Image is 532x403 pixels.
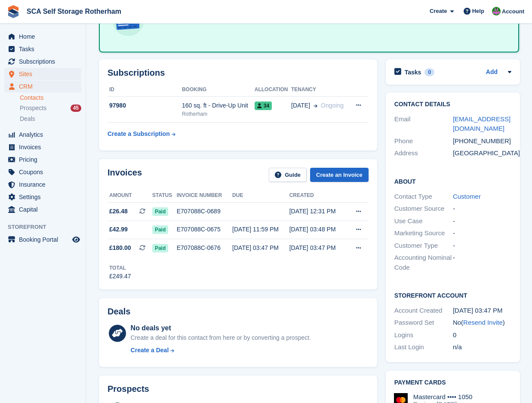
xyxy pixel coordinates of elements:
[108,126,175,142] a: Create a Subscription
[394,101,511,108] h2: Contact Details
[131,323,311,333] div: No deals yet
[131,346,311,355] a: Create a Deal
[19,55,71,68] span: Subscriptions
[394,228,453,238] div: Marketing Source
[394,177,511,185] h2: About
[310,168,369,182] a: Create an Invoice
[109,207,128,216] span: £26.48
[289,207,347,216] div: [DATE] 12:31 PM
[4,141,81,153] a: menu
[394,330,453,340] div: Logins
[177,189,232,203] th: Invoice number
[7,5,20,18] img: stora-icon-8386f47178a22dfd0bd8f6a31ec36ba5ce8667c1dd55bd0f319d3a0aa187defe.svg
[108,83,182,97] th: ID
[4,68,81,80] a: menu
[405,68,421,76] h2: Tasks
[453,241,511,251] div: -
[131,346,169,355] div: Create a Deal
[177,243,232,252] div: E707088C-0676
[453,216,511,226] div: -
[289,243,347,252] div: [DATE] 03:47 PM
[71,105,81,112] div: 45
[453,253,511,272] div: -
[232,243,289,252] div: [DATE] 03:47 PM
[182,101,255,110] div: 160 sq. ft - Drive-Up Unit
[321,102,344,109] span: Ongoing
[108,168,142,182] h2: Invoices
[8,223,86,231] span: Storefront
[152,244,168,252] span: Paid
[19,68,71,80] span: Sites
[394,253,453,272] div: Accounting Nominal Code
[394,318,453,328] div: Password Set
[20,94,81,102] a: Contacts
[109,225,128,234] span: £42.99
[424,68,434,76] div: 0
[289,225,347,234] div: [DATE] 03:48 PM
[394,114,453,134] div: Email
[232,189,289,203] th: Due
[152,189,177,203] th: Status
[19,234,71,246] span: Booking Portal
[289,189,347,203] th: Created
[269,168,307,182] a: Guide
[430,7,447,15] span: Create
[453,204,511,214] div: -
[108,189,152,203] th: Amount
[108,68,369,78] h2: Subscriptions
[472,7,484,15] span: Help
[131,333,311,342] div: Create a deal for this contact from here or by converting a prospect.
[71,234,81,245] a: Preview store
[4,43,81,55] a: menu
[109,264,131,272] div: Total
[23,4,125,18] a: SCA Self Storage Rotherham
[4,129,81,141] a: menu
[177,207,232,216] div: E707088C-0689
[291,83,349,97] th: Tenancy
[152,225,168,234] span: Paid
[19,43,71,55] span: Tasks
[4,31,81,43] a: menu
[461,319,505,326] span: ( )
[232,225,289,234] div: [DATE] 11:59 PM
[108,307,130,317] h2: Deals
[19,203,71,215] span: Capital
[463,319,503,326] a: Resend Invite
[109,272,131,281] div: £249.47
[453,228,511,238] div: -
[19,178,71,191] span: Insurance
[255,83,291,97] th: Allocation
[4,234,81,246] a: menu
[108,384,149,394] h2: Prospects
[453,193,481,200] a: Customer
[4,154,81,166] a: menu
[394,136,453,146] div: Phone
[177,225,232,234] div: E707088C-0675
[394,379,511,386] h2: Payment cards
[4,80,81,92] a: menu
[502,7,524,16] span: Account
[4,191,81,203] a: menu
[453,115,510,132] a: [EMAIL_ADDRESS][DOMAIN_NAME]
[453,136,511,146] div: [PHONE_NUMBER]
[20,104,46,112] span: Prospects
[20,104,81,113] a: Prospects 45
[4,178,81,191] a: menu
[19,191,71,203] span: Settings
[453,318,511,328] div: No
[20,114,81,123] a: Deals
[19,154,71,166] span: Pricing
[19,129,71,141] span: Analytics
[394,148,453,158] div: Address
[394,291,511,299] h2: Storefront Account
[255,102,272,110] span: 34
[413,393,473,401] div: Mastercard •••• 1050
[492,7,501,15] img: Sarah Race
[19,141,71,153] span: Invoices
[152,207,168,216] span: Paid
[4,203,81,215] a: menu
[394,241,453,251] div: Customer Type
[486,68,498,77] a: Add
[394,204,453,214] div: Customer Source
[453,148,511,158] div: [GEOGRAPHIC_DATA]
